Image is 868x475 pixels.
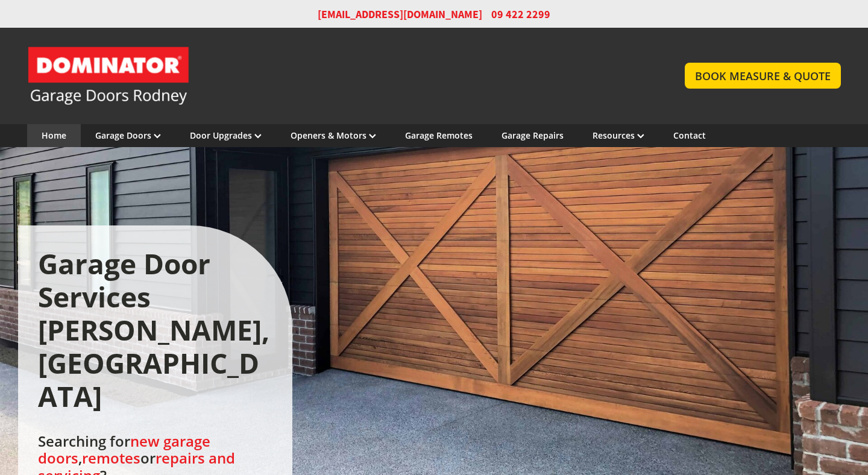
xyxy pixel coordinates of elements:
[38,432,210,468] a: new garage doors
[405,130,473,141] a: Garage Remotes
[27,46,661,106] a: Garage Door and Secure Access Solutions homepage
[190,130,262,141] a: Door Upgrades
[673,130,706,141] a: Contact
[593,130,644,141] a: Resources
[42,130,66,141] a: Home
[685,63,841,89] a: BOOK MEASURE & QUOTE
[291,130,376,141] a: Openers & Motors
[502,130,564,141] a: Garage Repairs
[38,247,273,414] h1: Garage Door Services [PERSON_NAME], [GEOGRAPHIC_DATA]
[491,7,550,22] span: 09 422 2299
[318,7,482,22] a: [EMAIL_ADDRESS][DOMAIN_NAME]
[95,130,161,141] a: Garage Doors
[82,448,140,468] a: remotes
